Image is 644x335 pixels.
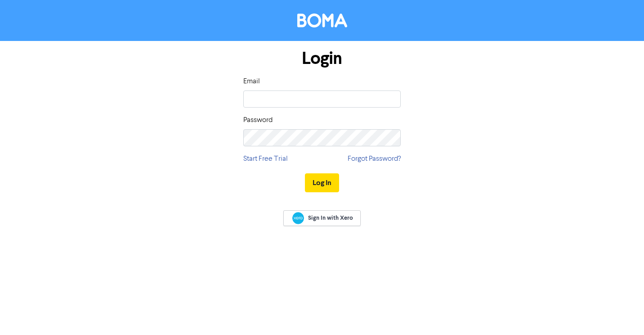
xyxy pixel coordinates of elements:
[292,212,304,224] img: Xero logo
[243,48,401,69] h1: Login
[348,154,401,164] a: Forgot Password?
[305,173,339,192] button: Log In
[283,210,361,226] a: Sign In with Xero
[243,115,273,126] label: Password
[243,76,260,87] label: Email
[308,214,353,222] span: Sign In with Xero
[599,292,644,335] iframe: Chat Widget
[297,14,347,27] img: BOMA Logo
[243,154,288,164] a: Start Free Trial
